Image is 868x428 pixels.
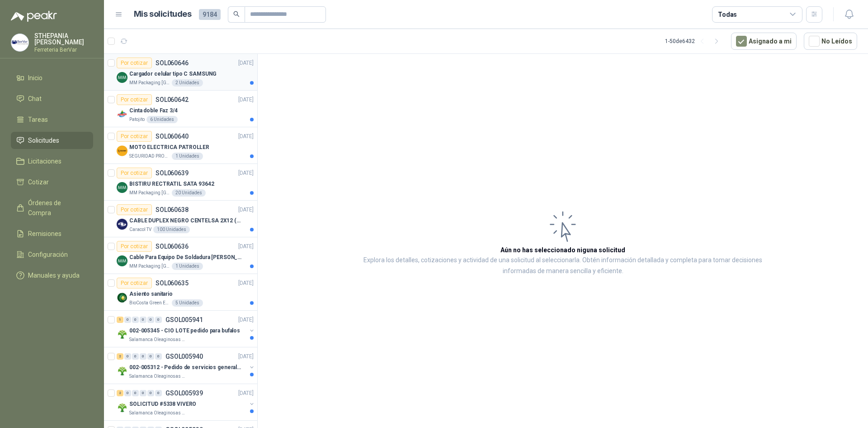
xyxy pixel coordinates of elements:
[129,363,242,372] p: 002-005312 - Pedido de servicios generales CASA RO
[129,180,214,188] p: BISTIRU RECTRATIL SATA 93642
[28,270,80,280] span: Manuales y ayuda
[104,91,257,127] a: Por cotizarSOL060642[DATE] Company LogoCinta doble Faz 3/4Patojito6 Unidades
[104,201,257,237] a: Por cotizarSOL060638[DATE] Company LogoCABLE DUPLEX NEGRO CENTELSA 2X12 (COLOR NEGRO)Caracol TV10...
[124,317,131,323] div: 0
[11,11,57,22] img: Logo peakr
[156,133,189,139] p: SOL060640
[34,33,93,45] p: STHEPANIA [PERSON_NAME]
[28,229,61,239] span: Remisiones
[129,153,170,160] p: SEGURIDAD PROVISER LTDA
[156,96,189,103] p: SOL060642
[140,317,146,323] div: 0
[11,90,93,107] a: Chat
[172,189,206,197] div: 20 Unidades
[172,153,203,160] div: 1 Unidades
[129,143,209,152] p: MOTO ELECTRICA PATROLLER
[117,94,152,105] div: Por cotizar
[117,317,123,323] div: 1
[199,9,221,20] span: 9184
[172,79,203,87] div: 2 Unidades
[117,145,127,156] img: Company Logo
[11,173,93,191] a: Cotizar
[238,279,254,288] p: [DATE]
[11,132,93,149] a: Solicitudes
[28,177,49,187] span: Cotizar
[129,263,170,270] p: MM Packaging [GEOGRAPHIC_DATA]
[155,317,162,323] div: 0
[132,353,139,360] div: 0
[28,156,61,166] span: Licitaciones
[117,109,127,120] img: Company Logo
[156,243,189,250] p: SOL060636
[238,96,254,104] p: [DATE]
[117,72,127,83] img: Company Logo
[124,353,131,360] div: 0
[117,241,152,252] div: Por cotizar
[34,47,93,53] p: Ferreteria BerVar
[28,250,68,260] span: Configuración
[238,352,254,361] p: [DATE]
[117,329,127,340] img: Company Logo
[11,194,93,221] a: Órdenes de Compra
[129,299,170,307] p: BioCosta Green Energy S.A.S
[117,219,127,230] img: Company Logo
[11,267,93,284] a: Manuales y ayuda
[117,365,127,376] img: Company Logo
[140,353,146,360] div: 0
[129,290,173,298] p: Asiento sanitario
[238,206,254,214] p: [DATE]
[132,317,139,323] div: 0
[132,390,139,396] div: 0
[117,351,255,380] a: 2 0 0 0 0 0 GSOL005940[DATE] Company Logo002-005312 - Pedido de servicios generales CASA ROSalama...
[165,353,203,360] p: GSOL005940
[140,390,146,396] div: 0
[104,164,257,201] a: Por cotizarSOL060639[DATE] Company LogoBISTIRU RECTRATIL SATA 93642MM Packaging [GEOGRAPHIC_DATA]...
[147,353,154,360] div: 0
[129,253,242,262] p: Cable Para Equipo De Soldadura [PERSON_NAME]
[172,263,203,270] div: 1 Unidades
[117,131,152,142] div: Por cotizar
[348,255,778,277] p: Explora los detalles, cotizaciones y actividad de una solicitud al seleccionarla. Obtén informaci...
[104,274,257,311] a: Por cotizarSOL060635[DATE] Company LogoAsiento sanitarioBioCosta Green Energy S.A.S5 Unidades
[129,226,151,233] p: Caracol TV
[129,400,196,409] p: SOLICITUD #5338 VIVERO
[147,317,154,323] div: 0
[129,373,186,380] p: Salamanca Oleaginosas SAS
[117,402,127,413] img: Company Logo
[129,336,186,343] p: Salamanca Oleaginosas SAS
[172,299,203,307] div: 5 Unidades
[718,10,737,19] div: Todas
[233,11,240,17] span: search
[147,390,154,396] div: 0
[117,353,123,360] div: 2
[28,135,59,145] span: Solicitudes
[129,70,217,78] p: Cargador celular tipo C SAMSUNG
[156,207,189,213] p: SOL060638
[117,388,255,417] a: 2 0 0 0 0 0 GSOL005939[DATE] Company LogoSOLICITUD #5338 VIVEROSalamanca Oleaginosas SAS
[238,389,254,398] p: [DATE]
[11,225,93,242] a: Remisiones
[117,168,152,178] div: Por cotizar
[129,116,145,123] p: Patojito
[146,116,178,123] div: 6 Unidades
[117,255,127,266] img: Company Logo
[238,59,254,67] p: [DATE]
[117,292,127,303] img: Company Logo
[156,280,189,286] p: SOL060635
[28,115,48,125] span: Tareas
[129,189,170,197] p: MM Packaging [GEOGRAPHIC_DATA]
[11,34,28,51] img: Company Logo
[238,242,254,251] p: [DATE]
[165,390,203,396] p: GSOL005939
[11,246,93,263] a: Configuración
[28,73,42,83] span: Inicio
[104,127,257,164] a: Por cotizarSOL060640[DATE] Company LogoMOTO ELECTRICA PATROLLERSEGURIDAD PROVISER LTDA1 Unidades
[129,327,240,335] p: 002-005345 - CIO LOTE pedido para bufalos
[238,169,254,178] p: [DATE]
[11,111,93,128] a: Tareas
[117,58,152,68] div: Por cotizar
[124,390,131,396] div: 0
[153,226,190,233] div: 100 Unidades
[28,94,42,104] span: Chat
[11,69,93,87] a: Inicio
